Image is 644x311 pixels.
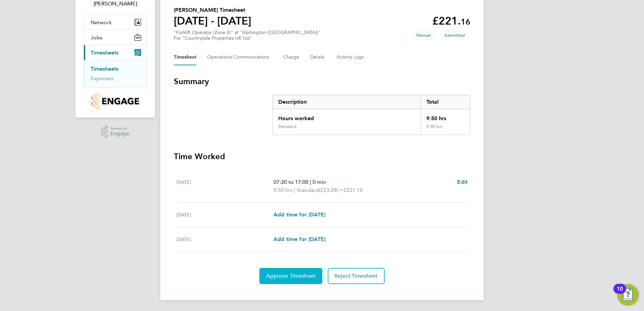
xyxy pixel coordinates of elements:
[297,186,319,194] span: Standard
[273,109,421,124] div: Hours worked
[176,178,273,194] div: [DATE]
[617,284,639,306] button: Open Resource Center, 10 new notifications
[174,6,251,14] h2: [PERSON_NAME] Timesheet
[174,151,470,162] h3: Time Worked
[84,45,147,60] button: Timesheets
[272,95,470,135] div: Summary
[283,49,299,65] button: Charge
[328,268,385,284] button: Reject Timesheet
[313,179,326,185] span: 0 min
[84,30,147,45] button: Jobs
[273,187,293,193] span: 9.50 hrs
[343,187,363,193] span: £221.16
[273,95,421,109] div: Description
[176,211,273,219] div: [DATE]
[174,76,470,284] section: Timesheet
[421,109,470,124] div: 9.50 hrs
[207,49,272,65] button: Operational Communications
[310,49,326,65] button: Details
[310,179,311,185] span: |
[174,49,196,65] button: Timesheet
[334,273,378,279] span: Reject Timesheet
[174,35,321,41] div: For "Countryside Properties UK Ltd"
[411,30,436,41] span: This timesheet was manually created.
[91,93,139,109] img: countryside-properties-logo-retina.png
[84,93,147,109] a: Go to home page
[174,14,251,28] h1: [DATE] - [DATE]
[336,49,365,65] button: Activity Logs
[421,95,470,109] div: Total
[91,49,119,56] span: Timesheets
[174,76,470,87] h3: Summary
[176,235,273,243] div: [DATE]
[319,187,343,193] span: (£23.28) =
[84,60,147,87] div: Timesheets
[273,236,325,242] span: Add time for [DATE]
[457,179,468,185] span: Edit
[273,179,309,185] span: 07:30 to 17:00
[421,124,470,135] div: 9.50 hrs
[266,273,316,279] span: Approve Timesheet
[273,211,325,219] a: Add time for [DATE]
[294,187,295,193] span: |
[432,14,470,27] app-decimal: £221.
[273,235,325,243] a: Add time for [DATE]
[174,30,321,41] div: "Forklift Operator (Zone 4)" at "Alphington ([GEOGRAPHIC_DATA])"
[110,131,129,137] span: Engage
[84,15,147,30] button: Network
[91,19,112,26] span: Network
[461,17,470,27] span: 16
[617,289,623,298] div: 10
[439,30,470,41] span: This timesheet is Submitted.
[91,34,102,41] span: Jobs
[101,126,130,138] a: Powered byEngage
[110,126,129,131] span: Powered by
[278,124,296,129] div: Standard
[259,268,322,284] button: Approve Timesheet
[457,178,468,186] a: Edit
[91,75,114,81] a: Expenses
[273,211,325,218] span: Add time for [DATE]
[91,66,119,72] a: Timesheets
